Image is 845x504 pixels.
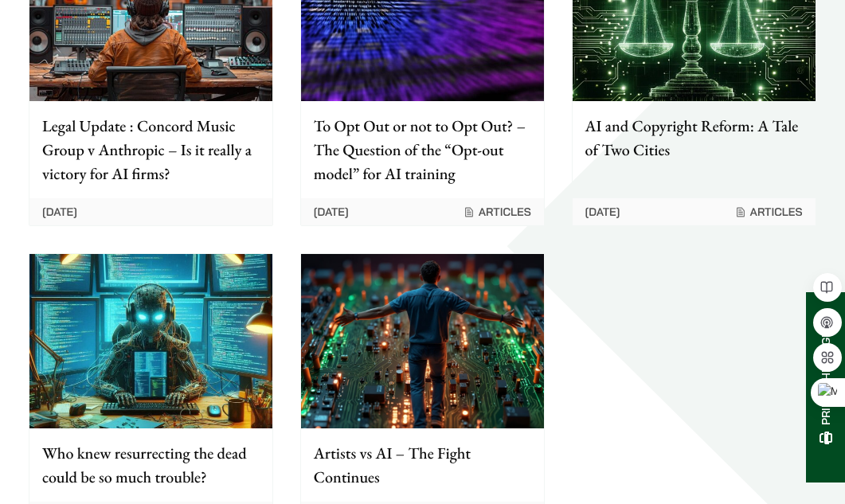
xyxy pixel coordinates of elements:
p: Artists vs AI – The Fight Continues [314,441,531,489]
span: Articles [734,205,803,219]
p: To Opt Out or not to Opt Out? – The Question of the “Opt-out model” for AI training [314,114,531,186]
time: [DATE] [585,205,620,219]
p: Who knew resurrecting the dead could be so much trouble? [42,441,260,489]
p: AI and Copyright Reform: A Tale of Two Cities [585,114,803,162]
time: [DATE] [314,205,349,219]
p: Legal Update : Concord Music Group v Anthropic – Is it really a victory for AI firms? [42,114,260,186]
span: Articles [463,205,531,219]
time: [DATE] [42,205,77,219]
